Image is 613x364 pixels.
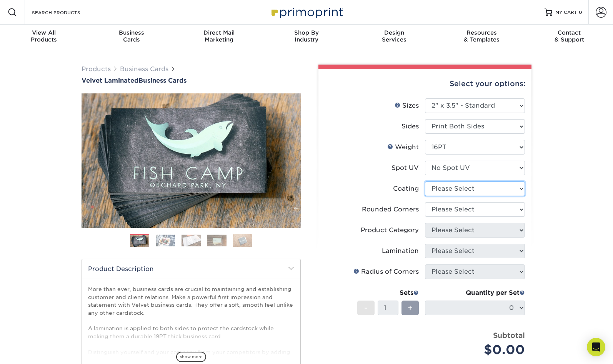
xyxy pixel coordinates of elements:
[438,29,526,36] span: Resources
[438,29,526,43] div: & Templates
[387,143,419,152] div: Weight
[82,65,111,73] a: Products
[182,234,201,246] img: Business Cards 03
[82,259,300,279] h2: Product Description
[438,25,526,49] a: Resources& Templates
[382,246,419,256] div: Lamination
[555,9,577,16] span: MY CART
[350,29,438,43] div: Services
[2,341,65,361] iframe: Google Customer Reviews
[525,29,613,43] div: & Support
[525,25,613,49] a: Contact& Support
[88,29,175,36] span: Business
[401,122,419,131] div: Sides
[431,341,525,359] div: $0.00
[391,163,419,173] div: Spot UV
[395,101,419,110] div: Sizes
[350,29,438,36] span: Design
[353,267,419,276] div: Radius of Corners
[176,352,206,362] span: show more
[31,8,106,17] input: SEARCH PRODUCTS.....
[361,226,419,235] div: Product Category
[88,25,175,49] a: BusinessCards
[525,29,613,36] span: Contact
[493,331,525,339] strong: Subtotal
[579,10,582,15] span: 0
[130,231,149,251] img: Business Cards 01
[120,65,168,73] a: Business Cards
[175,25,263,49] a: Direct MailMarketing
[357,288,419,298] div: Sets
[82,77,301,84] h1: Business Cards
[325,69,525,98] div: Select your options:
[233,234,252,247] img: Business Cards 05
[393,184,419,193] div: Coating
[156,234,175,246] img: Business Cards 02
[82,77,301,84] a: Velvet LaminatedBusiness Cards
[350,25,438,49] a: DesignServices
[408,302,413,314] span: +
[175,29,263,36] span: Direct Mail
[263,29,350,36] span: Shop By
[263,25,350,49] a: Shop ByIndustry
[82,77,138,84] span: Velvet Laminated
[82,51,301,270] img: Velvet Laminated 01
[175,29,263,43] div: Marketing
[362,205,419,214] div: Rounded Corners
[587,338,605,356] div: Open Intercom Messenger
[425,288,525,298] div: Quantity per Set
[88,29,175,43] div: Cards
[364,302,368,314] span: -
[268,4,345,20] img: Primoprint
[263,29,350,43] div: Industry
[207,234,227,246] img: Business Cards 04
